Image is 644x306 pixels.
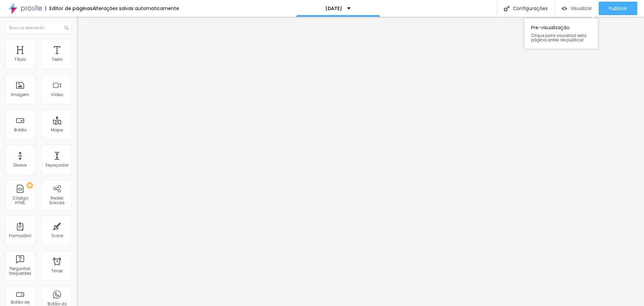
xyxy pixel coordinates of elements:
img: view-1.svg [561,6,567,11]
div: Botão [14,128,26,132]
img: Icone [504,6,509,11]
div: Espaçador [46,163,68,168]
div: Pre-visualização [524,18,598,49]
div: Mapa [51,128,63,132]
span: Publicar [609,6,627,11]
div: Código HTML [7,196,33,206]
div: Vídeo [51,92,63,97]
div: Editor de páginas [45,6,93,11]
button: Visualizar [555,2,599,15]
div: Perguntas frequentes [7,266,33,276]
div: Ícone [51,233,63,238]
div: Título [14,57,26,62]
iframe: Editor [77,17,644,306]
p: [DATE] [325,6,342,11]
div: Formulário [9,233,31,238]
input: Buscar elemento [5,22,72,34]
div: Imagem [11,92,29,97]
span: Visualizar [571,6,592,11]
div: Redes Sociais [44,196,70,206]
button: Publicar [599,2,637,15]
span: Clique para visualizar esta página antes de publicar. [531,33,591,42]
div: Texto [52,57,62,62]
div: Divisor [13,163,27,168]
img: Icone [64,26,68,30]
div: Alterações salvas automaticamente [93,6,179,11]
div: Timer [51,269,63,273]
